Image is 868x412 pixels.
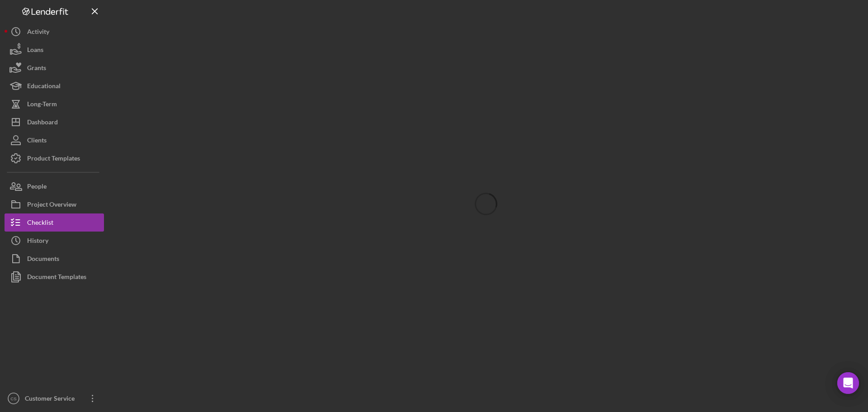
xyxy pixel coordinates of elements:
button: Grants [5,59,104,77]
div: Customer Service [23,389,81,410]
div: Grants [27,59,46,79]
div: Checklist [27,213,53,234]
div: Open Intercom Messenger [837,372,859,394]
div: Long-Term [27,95,57,115]
div: Project Overview [27,195,76,216]
button: Product Templates [5,149,104,167]
button: Educational [5,77,104,95]
button: Document Templates [5,268,104,286]
div: Documents [27,250,59,270]
div: History [27,232,48,252]
div: People [27,177,47,198]
div: Clients [27,131,47,152]
text: CS [10,396,16,401]
button: Project Overview [5,195,104,213]
button: Activity [5,23,104,41]
button: Long-Term [5,95,104,113]
button: Clients [5,131,104,149]
div: Loans [27,41,43,61]
button: Loans [5,41,104,59]
button: Dashboard [5,113,104,131]
button: People [5,177,104,195]
div: Product Templates [27,149,80,170]
div: Educational [27,77,61,97]
div: Activity [27,23,49,43]
div: Document Templates [27,268,86,288]
button: Checklist [5,213,104,232]
button: CSCustomer Service [5,389,104,407]
div: Dashboard [27,113,58,133]
button: Documents [5,250,104,268]
button: History [5,232,104,250]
